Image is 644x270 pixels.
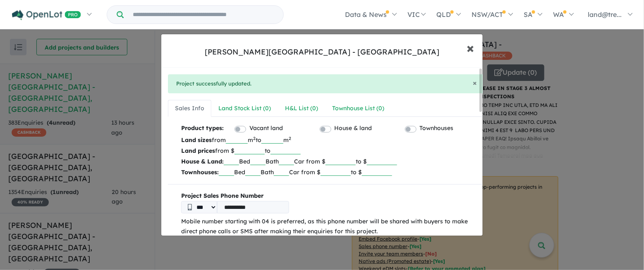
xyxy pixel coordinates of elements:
div: [PERSON_NAME][GEOGRAPHIC_DATA] - [GEOGRAPHIC_DATA] [205,47,439,57]
div: Sales Info [175,104,204,114]
button: Close [473,79,477,87]
b: Townhouses: [181,168,219,176]
label: House & land [335,123,372,133]
b: Project Sales Phone Number [181,191,479,201]
label: Townhouses [420,123,454,133]
sup: 2 [289,135,291,141]
sup: 2 [253,135,256,141]
input: Try estate name, suburb, builder or developer [125,6,282,24]
p: Bed Bath Car from $ to $ [181,167,479,178]
div: H&L List ( 0 ) [285,104,318,114]
span: land@tre... [588,10,622,19]
b: Product types: [181,123,224,135]
label: Vacant land [249,123,283,133]
b: Land prices [181,147,215,154]
p: Bed Bath Car from $ to $ [181,156,479,167]
p: from $ to [181,145,479,156]
div: Project successfully updated. [168,74,486,93]
span: × [473,78,477,88]
span: × [467,39,474,57]
img: Openlot PRO Logo White [12,10,81,20]
div: Land Stock List ( 0 ) [218,104,271,114]
b: House & Land: [181,158,224,165]
b: Land sizes [181,136,212,144]
img: Phone icon [188,204,192,211]
p: from m to m [181,135,479,145]
p: Mobile number starting with 04 is preferred, as this phone number will be shared with buyers to m... [181,217,479,237]
div: Townhouse List ( 0 ) [332,104,384,114]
